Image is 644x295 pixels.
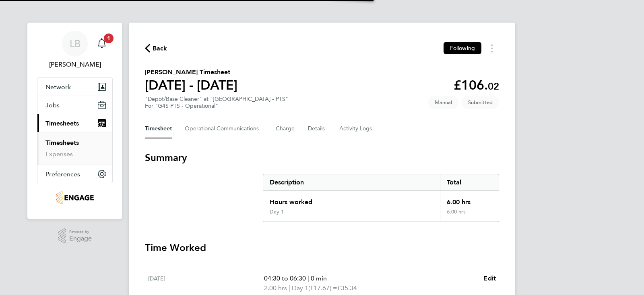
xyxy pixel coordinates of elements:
[45,150,73,158] a: Expenses
[45,83,71,91] span: Network
[428,96,458,109] span: This timesheet was manually created.
[311,274,327,282] span: 0 min
[185,119,263,138] button: Operational Communications
[153,44,167,53] span: Back
[145,77,237,93] h1: [DATE] - [DATE]
[145,119,172,138] button: Timesheet
[94,31,110,56] a: 1
[308,284,337,292] span: (£17.67) =
[450,44,475,52] span: Following
[444,42,481,54] button: Following
[488,80,499,92] span: 02
[45,170,80,178] span: Preferences
[37,165,112,183] button: Preferences
[104,33,114,43] span: 1
[69,228,92,235] span: Powered by
[485,42,499,54] button: Timesheets Menu
[263,191,440,209] div: Hours worked
[454,77,499,93] app-decimal: £106.
[339,119,373,138] button: Activity Logs
[145,103,288,109] div: For "G4S PTS - Operational"
[58,228,92,244] a: Powered byEngage
[56,191,93,204] img: g4s7-logo-retina.png
[483,274,496,282] span: Edit
[337,284,357,292] span: £35.34
[27,23,122,219] nav: Main navigation
[145,96,288,109] div: "Depot/Base Cleaner" at "[GEOGRAPHIC_DATA] - PTS"
[270,209,284,215] div: Day 1
[45,119,79,127] span: Timesheets
[276,119,295,138] button: Charge
[145,67,237,77] h2: [PERSON_NAME] Timesheet
[289,284,290,292] span: |
[440,209,499,222] div: 6.00 hrs
[263,174,440,190] div: Description
[37,31,113,69] a: LB[PERSON_NAME]
[148,274,264,293] div: [DATE]
[292,283,308,293] span: Day 1
[37,132,112,165] div: Timesheets
[308,274,309,282] span: |
[145,43,167,53] button: Back
[440,191,499,209] div: 6.00 hrs
[462,96,499,109] span: This timesheet is Submitted.
[145,241,499,254] h3: Time Worked
[70,38,80,49] span: LB
[37,114,112,132] button: Timesheets
[45,101,60,109] span: Jobs
[37,191,113,204] a: Go to home page
[264,284,287,292] span: 2.00 hrs
[308,119,326,138] button: Details
[145,151,499,164] h3: Summary
[264,274,306,282] span: 04:30 to 06:30
[37,60,113,69] span: Louise Bowey
[263,174,499,222] div: Summary
[45,139,79,146] a: Timesheets
[37,78,112,96] button: Network
[37,96,112,114] button: Jobs
[69,235,92,242] span: Engage
[483,274,496,283] a: Edit
[440,174,499,190] div: Total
